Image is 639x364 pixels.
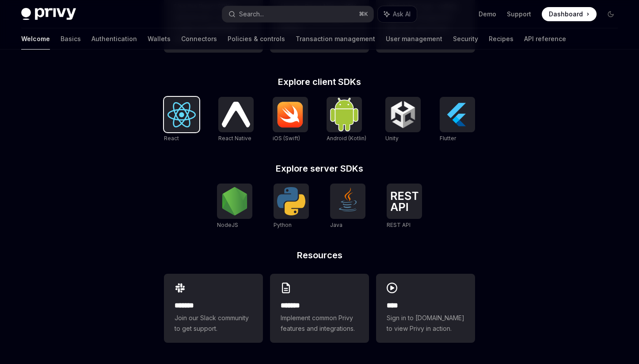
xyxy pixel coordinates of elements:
[273,97,308,143] a: iOS (Swift)iOS (Swift)
[274,184,309,230] a: PythonPython
[164,164,475,173] h2: Explore server SDKs
[479,10,496,19] a: Demo
[440,97,475,143] a: FlutterFlutter
[330,222,342,228] span: Java
[221,187,249,215] img: NodeJS
[228,28,285,50] a: Policies & controls
[148,28,171,50] a: Wallets
[222,6,373,22] button: Search...⌘K
[61,28,81,50] a: Basics
[164,274,263,343] a: **** **Join our Slack community to get support.
[239,9,264,19] div: Search...
[393,10,411,19] span: Ask AI
[181,28,217,50] a: Connectors
[387,222,411,228] span: REST API
[440,135,456,142] span: Flutter
[386,28,442,50] a: User management
[376,274,475,343] a: ****Sign in to [DOMAIN_NAME] to view Privy in action.
[327,97,366,143] a: Android (Kotlin)Android (Kotlin)
[327,135,366,142] span: Android (Kotlin)
[378,6,417,22] button: Ask AI
[218,97,254,143] a: React NativeReact Native
[270,274,369,343] a: **** **Implement common Privy features and integrations.
[296,28,375,50] a: Transaction management
[164,77,475,86] h2: Explore client SDKs
[164,251,475,260] h2: Resources
[175,313,252,334] span: Join our Slack community to get support.
[385,97,421,143] a: UnityUnity
[359,11,368,18] span: ⌘ K
[604,7,618,21] button: Toggle dark mode
[387,184,422,230] a: REST APIREST API
[549,10,583,19] span: Dashboard
[164,97,199,143] a: ReactReact
[164,135,179,142] span: React
[21,8,76,20] img: dark logo
[542,7,597,21] a: Dashboard
[489,28,513,50] a: Recipes
[453,28,478,50] a: Security
[21,28,50,50] a: Welcome
[507,10,531,19] a: Support
[385,135,399,142] span: Unity
[277,187,305,215] img: Python
[330,184,365,230] a: JavaJava
[443,100,472,129] img: Flutter
[281,313,358,334] span: Implement common Privy features and integrations.
[524,28,566,50] a: API reference
[330,98,358,131] img: Android (Kotlin)
[222,102,250,127] img: React Native
[389,100,417,129] img: Unity
[334,187,362,215] img: Java
[167,102,196,127] img: React
[217,184,252,230] a: NodeJSNodeJS
[217,222,238,228] span: NodeJS
[91,28,137,50] a: Authentication
[274,222,292,228] span: Python
[218,135,251,142] span: React Native
[390,192,418,211] img: REST API
[387,313,464,334] span: Sign in to [DOMAIN_NAME] to view Privy in action.
[276,101,304,128] img: iOS (Swift)
[273,135,300,142] span: iOS (Swift)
